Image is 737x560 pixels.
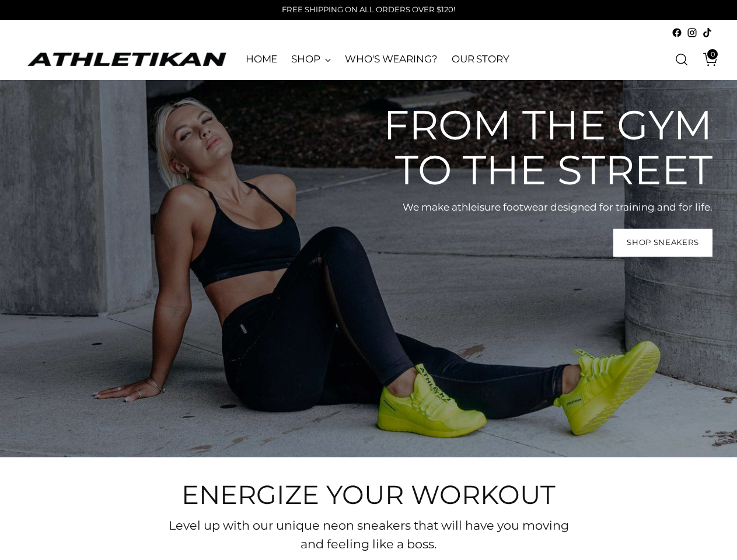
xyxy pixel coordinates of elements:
a: Shop Sneakers [613,229,712,257]
p: Level up with our unique neon sneakers that will have you moving and feeling like a boss. [165,516,573,552]
a: Open cart modal [694,48,718,71]
h2: Energize your workout [165,481,573,509]
p: We make athleisure footwear designed for training and for life. [362,200,712,215]
span: 0 [707,49,718,60]
a: WHO'S WEARING? [345,47,438,72]
h2: From the gym to the street [362,103,712,192]
a: Open search modal [670,48,693,71]
a: SHOP [291,47,331,72]
span: Shop Sneakers [627,237,699,248]
a: ATHLETIKAN [25,50,229,68]
a: HOME [246,47,278,72]
p: FREE SHIPPING ON ALL ORDERS OVER $120! [282,4,455,16]
a: OUR STORY [452,47,509,72]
